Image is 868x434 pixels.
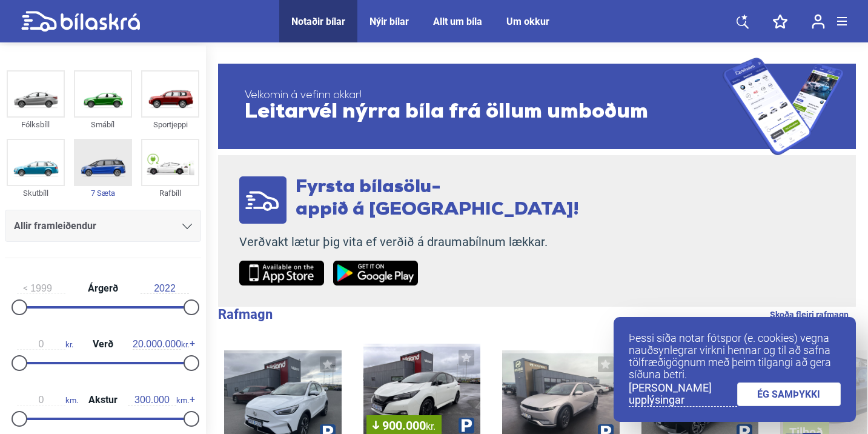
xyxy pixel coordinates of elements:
div: Smábíl [74,118,132,132]
span: Velkomin á vefinn okkar! [245,90,723,102]
p: Þessi síða notar fótspor (e. cookies) vegna nauðsynlegrar virkni hennar og til að safna tölfræðig... [629,332,841,381]
a: Notaðir bílar [291,16,345,27]
span: kr. [426,421,436,432]
p: Verðvakt lætur þig vita ef verðið á draumabílnum lækkar. [239,235,579,250]
div: Skutbíll [7,186,65,200]
span: Leitarvél nýrra bíla frá öllum umboðum [245,102,723,124]
img: user-login.svg [812,14,825,29]
span: Akstur [85,395,121,405]
span: km. [17,395,78,406]
span: Verð [90,339,116,349]
span: km. [128,395,189,406]
b: Rafmagn [218,307,273,322]
div: Rafbíll [141,186,199,200]
span: 900.000 [373,419,436,432]
a: Nýir bílar [369,16,409,27]
div: Fólksbíll [7,118,65,132]
span: kr. [133,339,189,350]
div: 7 Sæta [74,186,132,200]
a: [PERSON_NAME] upplýsingar [629,382,737,407]
a: Skoða fleiri rafmagn [770,307,849,322]
span: kr. [17,339,73,350]
span: Allir framleiðendur [14,218,96,235]
a: Allt um bíla [433,16,482,27]
div: Sportjeppi [141,118,199,132]
a: Um okkur [506,16,549,27]
a: ÉG SAMÞYKKI [737,382,841,406]
a: Velkomin á vefinn okkar!Leitarvél nýrra bíla frá öllum umboðum [218,58,856,155]
span: Fyrsta bílasölu- appið á [GEOGRAPHIC_DATA]! [296,178,579,219]
span: Árgerð [85,284,121,293]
